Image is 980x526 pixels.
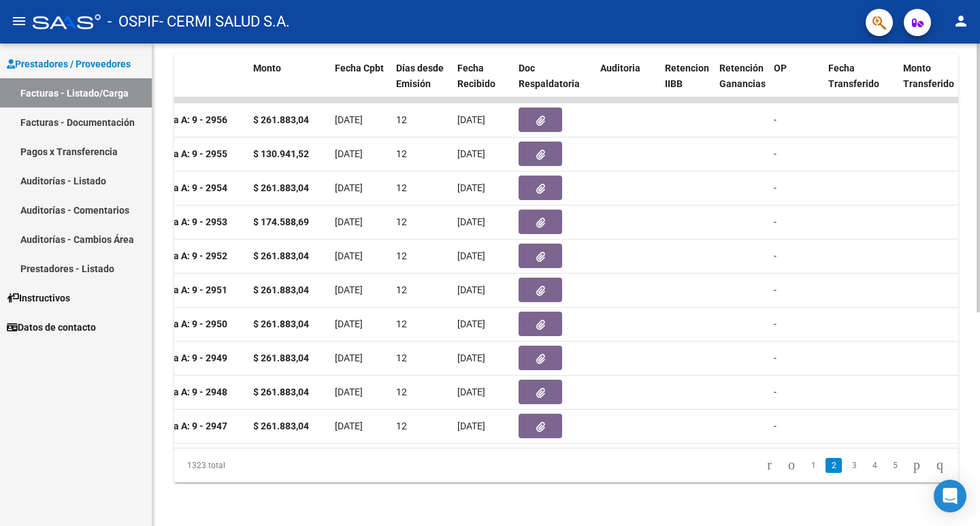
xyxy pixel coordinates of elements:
[396,387,407,397] span: 12
[7,291,70,306] span: Instructivos
[846,458,862,473] a: 3
[253,284,309,295] strong: $ 261.883,04
[457,387,485,397] span: [DATE]
[774,250,777,261] span: -
[335,216,363,227] span: [DATE]
[335,421,363,431] span: [DATE]
[396,318,407,329] span: 12
[335,63,384,73] span: Fecha Cpbt
[452,54,513,114] datatable-header-cell: Fecha Recibido
[396,284,407,295] span: 12
[774,352,777,363] span: -
[146,149,227,160] strong: Factura A: 9 - 2955
[782,458,801,473] a: go to previous page
[335,284,363,295] span: [DATE]
[930,458,949,473] a: go to last page
[595,54,659,114] datatable-header-cell: Auditoria
[457,250,485,261] span: [DATE]
[335,182,363,193] span: [DATE]
[396,352,407,363] span: 12
[146,217,227,228] strong: Factura A: 9 - 2953
[146,251,227,262] strong: Factura A: 9 - 2952
[885,454,905,477] li: page 5
[396,421,407,431] span: 12
[335,318,363,329] span: [DATE]
[887,458,903,473] a: 5
[159,7,290,37] span: - CERMI SALUD S.A.
[761,458,778,473] a: go to first page
[659,54,714,114] datatable-header-cell: Retencion IIBB
[335,114,363,125] span: [DATE]
[253,352,309,363] strong: $ 261.883,04
[248,54,329,114] datatable-header-cell: Monto
[457,352,485,363] span: [DATE]
[146,183,227,194] strong: Factura A: 9 - 2954
[457,114,485,125] span: [DATE]
[146,387,227,398] strong: Factura A: 9 - 2948
[864,454,885,477] li: page 4
[714,54,768,114] datatable-header-cell: Retención Ganancias
[108,7,159,37] span: - OSPIF
[803,454,823,477] li: page 1
[457,421,485,431] span: [DATE]
[774,63,787,73] span: OP
[826,458,842,473] a: 2
[903,63,954,89] span: Monto Transferido
[934,480,966,512] div: Open Intercom Messenger
[866,458,883,473] a: 4
[335,352,363,363] span: [DATE]
[519,63,580,89] span: Doc Respaldatoria
[174,448,329,482] div: 1323 total
[907,458,926,473] a: go to next page
[600,63,640,73] span: Auditoria
[253,148,309,159] strong: $ 130.941,52
[335,148,363,159] span: [DATE]
[396,114,407,125] span: 12
[7,56,131,71] span: Prestadores / Proveedores
[146,421,227,432] strong: Factura A: 9 - 2947
[396,148,407,159] span: 12
[774,421,777,431] span: -
[774,387,777,397] span: -
[768,54,823,114] datatable-header-cell: OP
[253,216,309,227] strong: $ 174.588,69
[513,54,595,114] datatable-header-cell: Doc Respaldatoria
[335,387,363,397] span: [DATE]
[953,13,969,29] mat-icon: person
[146,319,227,330] strong: Factura A: 9 - 2950
[457,148,485,159] span: [DATE]
[457,63,495,89] span: Fecha Recibido
[391,54,452,114] datatable-header-cell: Días desde Emisión
[774,114,777,125] span: -
[898,54,973,114] datatable-header-cell: Monto Transferido
[335,250,363,261] span: [DATE]
[719,63,766,89] span: Retención Ganancias
[774,284,777,295] span: -
[253,318,309,329] strong: $ 261.883,04
[396,182,407,193] span: 12
[396,63,444,89] span: Días desde Emisión
[457,284,485,295] span: [DATE]
[146,115,227,126] strong: Factura A: 9 - 2956
[823,454,844,477] li: page 2
[146,285,227,296] strong: Factura A: 9 - 2951
[457,318,485,329] span: [DATE]
[844,454,864,477] li: page 3
[774,148,777,159] span: -
[253,421,309,431] strong: $ 261.883,04
[774,216,777,227] span: -
[774,182,777,193] span: -
[396,216,407,227] span: 12
[7,320,96,335] span: Datos de contacto
[253,387,309,397] strong: $ 261.883,04
[457,182,485,193] span: [DATE]
[253,114,309,125] strong: $ 261.883,04
[457,216,485,227] span: [DATE]
[396,250,407,261] span: 12
[146,353,227,364] strong: Factura A: 9 - 2949
[823,54,898,114] datatable-header-cell: Fecha Transferido
[253,182,309,193] strong: $ 261.883,04
[11,13,27,29] mat-icon: menu
[253,63,281,73] span: Monto
[665,63,709,89] span: Retencion IIBB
